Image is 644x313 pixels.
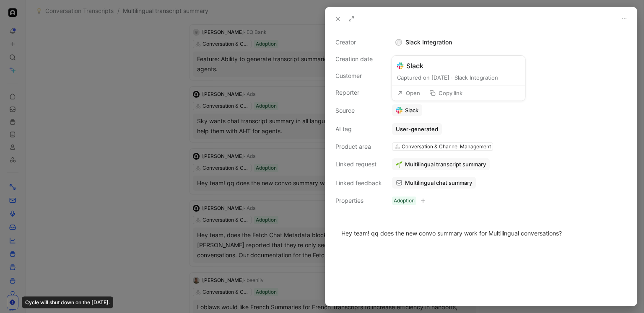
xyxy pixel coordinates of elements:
[394,87,424,99] button: Open
[396,40,402,45] div: S
[396,161,402,168] img: 🌱
[426,87,466,99] button: Copy link
[341,229,621,238] div: Hey team! qq does the new convo summary work for Multilingual conversations?
[335,88,382,98] div: Reporter
[335,37,382,47] div: Creator
[396,125,438,133] div: User-generated
[392,54,627,64] div: [DATE]
[392,37,627,47] div: Slack Integration
[394,197,415,205] div: Adoption
[335,54,382,64] div: Creation date
[392,158,490,170] button: 🌱Multilingual transcript summary
[22,297,113,308] div: Cycle will shut down on the [DATE].
[335,178,382,188] div: Linked feedback
[335,159,382,169] div: Linked request
[405,179,472,186] span: Multilingual chat summary
[335,124,382,134] div: AI tag
[335,71,382,81] div: Customer
[392,104,422,116] a: Slack
[406,61,423,71] div: Slack
[335,142,382,152] div: Product area
[397,73,520,82] div: Captured on [DATE] · Slack Integration
[335,196,382,206] div: Properties
[402,142,491,151] div: Conversation & Channel Management
[335,106,382,116] div: Source
[405,160,486,168] span: Multilingual transcript summary
[392,177,476,189] a: Multilingual chat summary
